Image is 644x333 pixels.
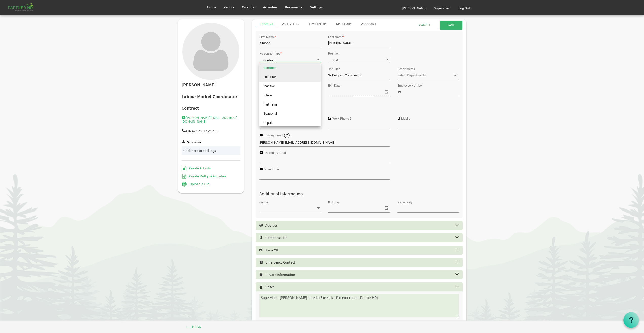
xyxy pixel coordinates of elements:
[264,134,283,137] label: Primary Email
[430,1,454,15] a: Supervised
[256,191,463,196] h4: Additional Information
[259,223,466,227] h5: Address
[328,36,343,39] label: Last Name
[384,205,390,211] span: select
[259,285,263,289] span: Select
[259,52,280,55] label: Personnel Type
[207,5,216,9] span: Home
[259,236,466,240] h5: Compensation
[411,21,439,30] a: Cancel
[259,260,263,264] span: Select
[259,285,466,289] h5: Notes
[310,5,323,9] span: Settings
[182,106,241,111] h4: Contract
[259,273,466,277] h5: Private Information
[260,22,273,26] div: Profile
[259,73,321,82] li: Full Time
[328,52,340,55] label: Position
[182,182,187,187] img: Upload a File
[384,88,390,95] span: select
[259,36,275,39] label: First Name
[259,118,321,127] li: Unpaid
[182,94,241,99] h2: Labour Market Coordinator
[328,84,340,87] label: Exit Date
[259,224,263,227] span: Select
[397,72,450,79] input: Select Departments
[259,63,321,73] li: Contract
[328,201,340,204] label: Birthday
[285,5,302,9] span: Documents
[182,82,241,88] h2: [PERSON_NAME]
[259,109,321,118] li: Seasonal
[259,236,263,239] span: Select
[401,117,410,120] label: Mobile
[264,151,287,155] label: Secondary Email
[397,201,412,204] label: Nationality
[440,21,462,30] input: Save
[434,6,451,10] span: Supervised
[332,117,351,120] label: Work Phone 2
[183,148,239,153] div: Click here to add tags
[187,141,201,144] label: Supervisor
[182,166,186,171] img: Create Activity
[397,68,415,71] label: Departments
[397,84,423,87] label: Employee Number
[259,260,466,264] h5: Emergency Contact
[308,22,327,26] div: Time Entry
[182,166,211,170] a: Create Activity
[182,129,241,133] h5: 416-422-2591 ext. 203
[398,1,430,15] a: [PERSON_NAME]
[182,23,239,80] img: User with no profile picture
[182,182,209,186] a: Upload a File
[182,174,187,179] img: Create Multiple Activities
[259,91,321,100] li: Intern
[361,22,376,26] div: Account
[336,22,352,26] div: My Story
[264,168,280,171] label: Other Email
[282,22,299,26] div: Activities
[224,5,234,9] span: People
[259,248,263,252] span: Select
[259,82,321,91] li: Inactive
[259,273,263,276] span: Select
[259,248,466,252] h5: Time Off
[242,5,256,9] span: Calendar
[454,1,474,15] a: Log Out
[263,5,277,9] span: Activities
[259,201,269,204] label: Gender
[284,132,290,139] img: question-sm.png
[256,19,470,28] div: tab-header
[182,174,226,178] a: Create Multiple Activities
[259,294,459,317] textarea: Supervisor: [PERSON_NAME], Interim Executive Director (not in PartnerHR)
[182,115,237,124] a: [PERSON_NAME][EMAIL_ADDRESS][DOMAIN_NAME]
[259,100,321,109] li: Part Time
[256,108,463,113] h4: Contact Information
[328,68,340,71] label: Job Title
